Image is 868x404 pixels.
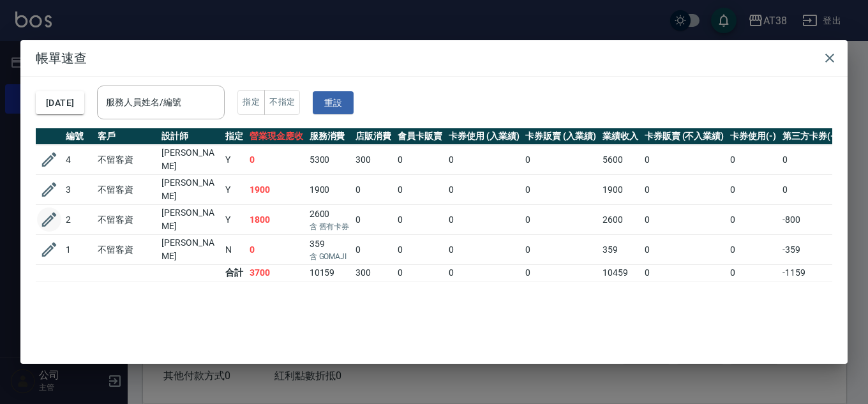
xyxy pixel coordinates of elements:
th: 第三方卡券(-) [779,128,841,145]
td: 3700 [246,265,306,281]
button: 指定 [237,90,265,115]
td: 0 [727,265,779,281]
td: 0 [727,235,779,265]
td: [PERSON_NAME] [158,205,222,235]
td: 3 [63,175,94,205]
th: 編號 [63,128,94,145]
td: 0 [779,145,841,175]
td: N [222,235,246,265]
td: 0 [445,235,523,265]
td: 1900 [306,175,353,205]
th: 指定 [222,128,246,145]
td: 0 [641,235,727,265]
td: 300 [352,145,394,175]
td: 0 [394,205,445,235]
td: 0 [522,145,599,175]
td: 300 [352,265,394,281]
td: [PERSON_NAME] [158,235,222,265]
td: 0 [352,175,394,205]
td: [PERSON_NAME] [158,145,222,175]
td: 2600 [306,205,353,235]
td: 4 [63,145,94,175]
th: 營業現金應收 [246,128,306,145]
td: 0 [394,265,445,281]
td: 0 [727,175,779,205]
td: 0 [246,235,306,265]
td: 0 [641,145,727,175]
td: 0 [445,145,523,175]
th: 店販消費 [352,128,394,145]
td: -1159 [779,265,841,281]
td: 0 [522,265,599,281]
th: 會員卡販賣 [394,128,445,145]
td: 0 [445,205,523,235]
td: 10159 [306,265,353,281]
td: 0 [394,175,445,205]
th: 卡券使用(-) [727,128,779,145]
th: 設計師 [158,128,222,145]
td: 0 [352,235,394,265]
td: 0 [394,235,445,265]
td: Y [222,175,246,205]
th: 卡券使用 (入業績) [445,128,523,145]
td: [PERSON_NAME] [158,175,222,205]
td: -800 [779,205,841,235]
td: 0 [352,205,394,235]
td: 10459 [599,265,641,281]
td: 1900 [599,175,641,205]
td: 不留客資 [94,235,158,265]
button: 重設 [313,91,354,115]
td: 0 [522,235,599,265]
td: 合計 [222,265,246,281]
td: 0 [445,175,523,205]
th: 卡券販賣 (入業績) [522,128,599,145]
td: 0 [779,175,841,205]
td: 0 [394,145,445,175]
td: 5600 [599,145,641,175]
td: 1900 [246,175,306,205]
td: 5300 [306,145,353,175]
td: 0 [641,265,727,281]
th: 服務消費 [306,128,353,145]
td: 0 [727,145,779,175]
th: 卡券販賣 (不入業績) [641,128,727,145]
td: 0 [246,145,306,175]
td: 359 [306,235,353,265]
th: 客戶 [94,128,158,145]
td: Y [222,145,246,175]
td: 0 [445,265,523,281]
h2: 帳單速查 [20,40,848,76]
td: 不留客資 [94,175,158,205]
td: 0 [522,175,599,205]
td: Y [222,205,246,235]
td: 1800 [246,205,306,235]
td: 1 [63,235,94,265]
td: 0 [641,175,727,205]
p: 含 舊有卡券 [310,221,350,232]
th: 業績收入 [599,128,641,145]
td: 359 [599,235,641,265]
button: [DATE] [36,91,84,115]
td: 0 [641,205,727,235]
button: 不指定 [264,90,300,115]
td: 不留客資 [94,205,158,235]
td: -359 [779,235,841,265]
p: 含 GOMAJI [310,251,350,262]
td: 0 [727,205,779,235]
td: 2 [63,205,94,235]
td: 不留客資 [94,145,158,175]
td: 2600 [599,205,641,235]
td: 0 [522,205,599,235]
